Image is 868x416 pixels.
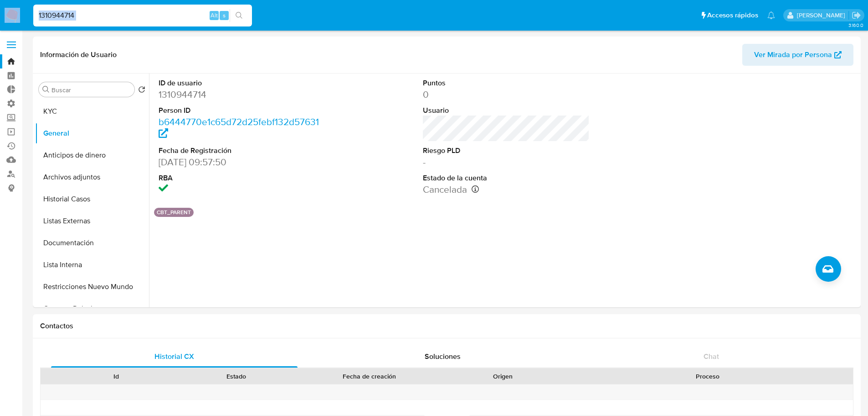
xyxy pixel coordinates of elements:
span: Historial CX [154,351,194,362]
input: Buscar usuario o caso... [33,10,252,21]
button: Volver al orden por defecto [138,86,145,96]
div: Id [63,372,170,381]
span: Alt [211,11,218,20]
dt: Riesgo PLD [423,146,590,156]
dt: RBA [159,173,326,183]
span: s [223,11,226,20]
button: Lista Interna [35,254,149,276]
span: Chat [704,351,719,362]
div: Proceso [569,372,847,381]
h1: Información de Usuario [40,50,117,59]
dd: 0 [423,88,590,101]
button: KYC [35,100,149,122]
button: Documentación [35,232,149,254]
a: Salir [852,11,861,20]
button: Ver Mirada por Persona [742,44,853,66]
dt: ID de usuario [159,78,326,88]
a: Notificaciones [767,11,775,19]
button: Listas Externas [35,210,149,232]
button: search-icon [230,9,248,22]
button: General [35,122,149,144]
p: marianela.tarsia@mercadolibre.com [797,11,848,20]
button: Archivos adjuntos [35,166,149,188]
dt: Person ID [159,105,326,116]
dt: Estado de la cuenta [423,173,590,183]
input: Buscar [51,86,131,94]
button: Buscar [42,86,50,93]
button: Restricciones Nuevo Mundo [35,276,149,298]
dt: Usuario [423,105,590,116]
dt: Puntos [423,78,590,88]
span: Soluciones [425,351,461,362]
dd: [DATE] 09:57:50 [159,156,326,169]
button: Cruces y Relaciones [35,298,149,320]
div: Estado [183,372,290,381]
button: Historial Casos [35,188,149,210]
div: Origen [449,372,556,381]
dt: Fecha de Registración [159,146,326,156]
dd: - [423,156,590,169]
span: Accesos rápidos [707,11,758,20]
dd: Cancelada [423,183,590,196]
button: Anticipos de dinero [35,144,149,166]
span: Ver Mirada por Persona [754,44,832,66]
a: b6444770e1c65d72d25febf132d57631 [159,115,319,141]
h1: Contactos [40,321,853,331]
dd: 1310944714 [159,88,326,101]
div: Fecha de creación [303,372,437,381]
